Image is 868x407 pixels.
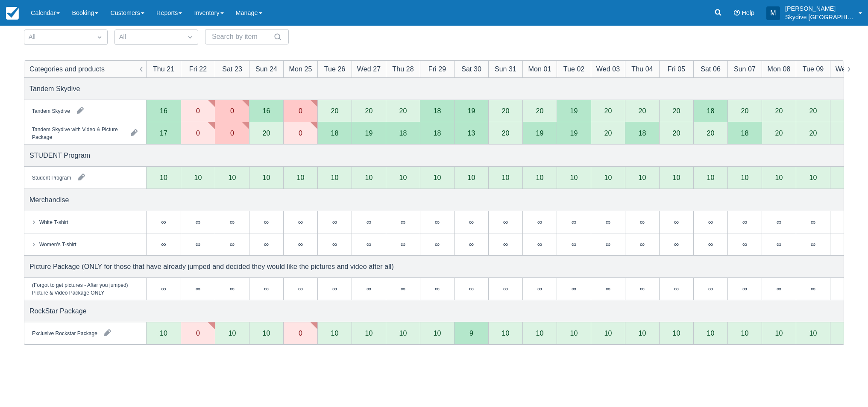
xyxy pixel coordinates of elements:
[181,322,215,345] div: 0
[734,64,756,74] div: Sun 07
[604,130,612,136] div: 20
[298,241,303,248] div: ∞
[503,218,508,225] div: ∞
[557,322,591,345] div: 10
[29,306,87,316] div: RockStar Package
[32,329,97,337] div: Exclusive Rockstar Package
[434,330,441,336] div: 10
[352,278,386,300] div: ∞
[263,330,270,336] div: 10
[741,130,749,136] div: 18
[365,130,373,136] div: 19
[264,241,269,248] div: ∞
[264,285,269,292] div: ∞
[727,322,762,345] div: 10
[365,330,373,336] div: 10
[352,100,386,122] div: 20
[428,64,446,74] div: Fri 29
[708,285,713,292] div: ∞
[32,125,124,141] div: Tandem Skydive with Video & Picture Package
[435,218,440,225] div: ∞
[230,218,235,225] div: ∞
[811,241,815,248] div: ∞
[181,167,215,189] div: 10
[762,100,796,122] div: 20
[230,107,234,114] div: 0
[625,278,659,300] div: ∞
[324,64,346,74] div: Tue 26
[844,130,851,136] div: 20
[365,174,373,181] div: 10
[331,107,339,114] div: 20
[557,122,591,145] div: 19
[399,174,407,181] div: 10
[557,278,591,300] div: ∞
[488,122,522,145] div: 20
[591,167,625,189] div: 10
[502,330,510,336] div: 10
[673,130,680,136] div: 20
[488,167,522,189] div: 10
[536,130,544,136] div: 19
[401,285,405,292] div: ∞
[640,241,645,248] div: ∞
[298,285,303,292] div: ∞
[32,107,70,115] div: Tandem Skydive
[215,322,249,345] div: 10
[639,174,646,181] div: 10
[420,122,454,145] div: 18
[367,241,371,248] div: ∞
[741,174,749,181] div: 10
[386,100,420,122] div: 20
[196,218,200,225] div: ∞
[196,241,200,248] div: ∞
[181,278,215,300] div: ∞
[147,167,181,189] div: 10
[777,218,781,225] div: ∞
[264,218,269,225] div: ∞
[742,285,747,292] div: ∞
[495,64,516,74] div: Sun 31
[762,322,796,345] div: 10
[161,218,166,225] div: ∞
[604,107,612,114] div: 20
[331,330,339,336] div: 10
[147,122,181,145] div: 17
[796,322,830,345] div: 10
[522,100,557,122] div: 20
[844,107,851,114] div: 20
[153,64,174,74] div: Thu 21
[659,122,693,145] div: 20
[298,218,303,225] div: ∞
[299,330,302,336] div: 0
[844,330,851,336] div: 10
[522,278,557,300] div: ∞
[160,130,167,136] div: 17
[701,64,721,74] div: Sat 06
[434,107,441,114] div: 18
[557,167,591,189] div: 10
[741,107,749,114] div: 20
[32,174,71,181] div: Student Program
[161,285,166,292] div: ∞
[625,322,659,345] div: 10
[777,241,781,248] div: ∞
[522,322,557,345] div: 10
[32,281,141,296] div: (Forgot to get pictures - After you jumped) Picture & Video Package ONLY
[830,122,864,145] div: 20
[572,285,576,292] div: ∞
[528,64,551,74] div: Mon 01
[639,330,646,336] div: 10
[674,241,679,248] div: ∞
[673,330,680,336] div: 10
[29,64,105,74] div: Categories and products
[777,285,781,292] div: ∞
[659,322,693,345] div: 10
[659,167,693,189] div: 10
[830,322,864,345] div: 10
[331,174,339,181] div: 10
[317,322,352,345] div: 10
[488,322,522,345] div: 10
[803,64,824,74] div: Tue 09
[367,218,371,225] div: ∞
